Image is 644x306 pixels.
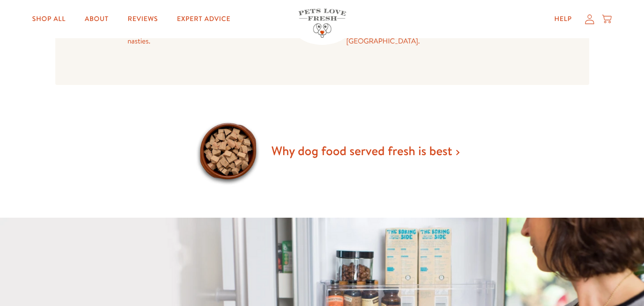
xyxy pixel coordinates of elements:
a: Shop All [25,10,73,29]
a: About [77,10,116,29]
img: Pets Love Fresh [298,9,346,38]
a: Help [547,10,580,29]
a: Reviews [120,10,165,29]
img: Why dog food served fresh is best [192,116,264,187]
a: Expert Advice [169,10,238,29]
a: Why dog food served fresh is best [271,142,459,159]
